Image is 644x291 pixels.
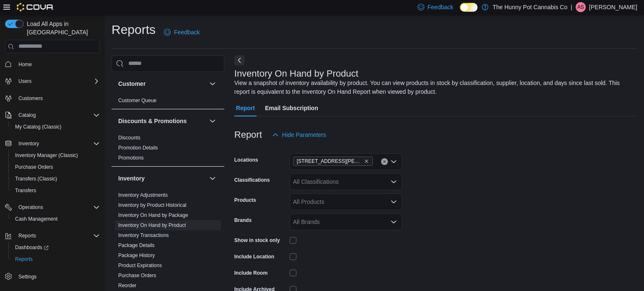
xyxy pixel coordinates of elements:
[118,117,206,125] button: Discounts & Promotions
[118,192,168,198] span: Inventory Adjustments
[118,80,206,88] button: Customer
[12,122,65,132] a: My Catalog (Classic)
[18,61,32,68] span: Home
[12,185,100,196] span: Transfers
[118,174,145,183] h3: Inventory
[2,109,103,121] button: Catalog
[118,263,162,268] a: Product Expirations
[15,59,35,70] a: Home
[381,158,388,165] button: Clear input
[8,253,103,265] button: Reports
[234,217,252,224] label: Brands
[234,177,270,183] label: Classifications
[118,145,158,151] a: Promotion Details
[118,97,156,104] span: Customer Queue
[2,58,103,70] button: Home
[12,254,100,264] span: Reports
[2,92,103,104] button: Customers
[460,3,478,12] input: Dark Mode
[118,80,145,88] h3: Customer
[234,157,258,163] label: Locations
[118,98,156,103] a: Customer Queue
[234,79,633,96] div: View a snapshot of inventory availability by product. You can view products in stock by classific...
[15,139,42,149] button: Inventory
[118,232,169,238] a: Inventory Transactions
[234,69,358,79] h3: Inventory On Hand by Product
[118,262,162,269] span: Product Expirations
[118,273,156,278] a: Purchase Orders
[118,144,158,151] span: Promotion Details
[234,55,244,65] button: Next
[390,158,397,165] button: Open list of options
[15,76,100,86] span: Users
[12,185,39,196] a: Transfers
[12,150,81,160] a: Inventory Manager (Classic)
[118,252,155,258] a: Package History
[8,242,103,253] a: Dashboards
[18,112,36,118] span: Catalog
[12,174,100,184] span: Transfers (Classic)
[234,270,267,276] label: Include Room
[234,253,274,260] label: Include Location
[15,175,57,182] span: Transfers (Classic)
[15,59,100,70] span: Home
[118,283,136,288] a: Reorder
[15,216,57,222] span: Cash Management
[208,79,218,89] button: Customer
[390,219,397,225] button: Open list of options
[589,2,637,12] p: [PERSON_NAME]
[8,173,103,185] button: Transfers (Classic)
[118,192,168,198] a: Inventory Adjustments
[15,139,100,149] span: Inventory
[15,202,47,212] button: Operations
[236,100,255,116] span: Report
[493,2,567,12] p: The Hunny Pot Cannabis Co
[2,201,103,213] button: Operations
[8,149,103,161] button: Inventory Manager (Classic)
[15,124,62,130] span: My Catalog (Classic)
[12,242,100,252] span: Dashboards
[15,244,49,251] span: Dashboards
[8,121,103,133] button: My Catalog (Classic)
[8,213,103,225] button: Cash Management
[118,174,206,183] button: Inventory
[428,3,453,11] span: Feedback
[15,164,53,170] span: Purchase Orders
[18,140,39,147] span: Inventory
[15,76,35,86] button: Users
[118,202,187,209] span: Inventory by Product Historical
[118,155,144,161] span: Promotions
[571,2,572,12] p: |
[118,252,155,259] span: Package History
[12,214,61,224] a: Cash Management
[18,204,43,211] span: Operations
[18,232,36,239] span: Reports
[265,100,318,116] span: Email Subscription
[15,152,78,159] span: Inventory Manager (Classic)
[15,93,100,103] span: Customers
[234,130,262,140] h3: Report
[15,110,39,120] button: Catalog
[118,212,188,218] a: Inventory On Hand by Package
[12,162,100,172] span: Purchase Orders
[118,242,155,249] span: Package Details
[390,198,397,205] button: Open list of options
[18,78,31,85] span: Users
[12,162,57,172] a: Purchase Orders
[234,197,256,203] label: Products
[2,230,103,242] button: Reports
[15,110,100,120] span: Catalog
[118,222,186,228] a: Inventory On Hand by Product
[112,95,224,109] div: Customer
[118,282,136,289] span: Reorder
[390,178,397,185] button: Open list of options
[364,159,369,164] button: Remove 121 Clarence Street from selection in this group
[15,231,39,241] button: Reports
[8,161,103,173] button: Purchase Orders
[118,272,156,279] span: Purchase Orders
[577,2,584,12] span: AS
[12,214,100,224] span: Cash Management
[23,20,100,36] span: Load All Apps in [GEOGRAPHIC_DATA]
[282,131,326,139] span: Hide Parameters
